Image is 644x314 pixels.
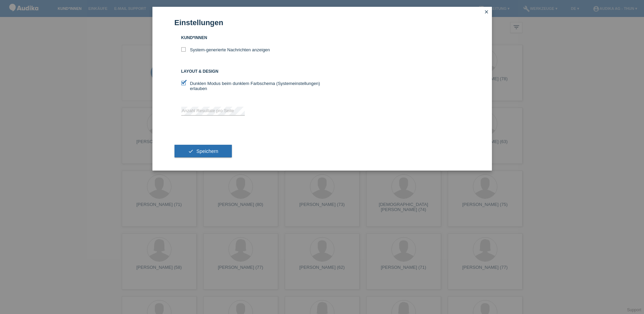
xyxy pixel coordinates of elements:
[174,18,470,27] h1: Einstellungen
[181,47,270,52] label: System-generierte Nachrichten anzeigen
[181,35,322,40] h3: Kund*innen
[482,8,491,16] a: close
[484,9,489,15] i: close
[188,149,194,154] i: check
[174,145,232,158] button: check Speichern
[181,81,322,91] label: Dunklen Modus beim dunklem Farbschema (Systemeinstellungen) erlauben
[196,149,218,154] span: Speichern
[181,69,322,74] h3: Layout & Design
